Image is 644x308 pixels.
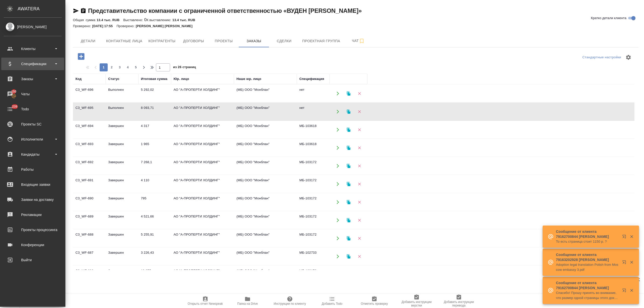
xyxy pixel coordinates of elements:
[106,103,138,120] td: Выполнен
[343,251,354,261] button: Клонировать
[73,139,106,157] td: C3_WF-693
[75,76,82,81] div: Код
[626,234,637,239] button: Закрыть
[138,211,171,229] td: 4 521,66
[4,105,62,113] div: Todo
[132,65,140,70] span: 5
[171,230,234,247] td: АО "А-ПРОПЕРТИ ХОЛДИНГ"
[438,294,480,308] button: Добавить инструкции перевода
[138,266,171,283] td: 18 375
[398,300,435,307] span: Добавить инструкции верстки
[1,224,64,236] a: Проекты процессинга
[353,294,395,308] button: Отметить проверку
[297,248,330,265] td: МБ-102733
[4,90,62,98] div: Чаты
[297,266,330,283] td: МБ-103172
[297,157,330,175] td: МБ-103172
[234,266,297,283] td: (МБ) ООО "Монблан"
[181,38,206,44] span: Договоры
[73,24,92,28] p: Проверено:
[346,38,370,44] span: Чат
[556,229,619,239] p: Сообщение от клиента 79162700844 [PERSON_NAME]
[108,63,116,71] button: 2
[138,175,171,193] td: 4 110
[234,139,297,157] td: (МБ) ООО "Монблан"
[333,124,343,135] button: Открыть
[9,104,20,109] span: 239
[395,294,438,308] button: Добавить инструкции верстки
[106,139,138,157] td: Завершен
[73,193,106,211] td: C3_WF-690
[234,248,297,265] td: (МБ) ООО "Монблан"
[92,24,117,28] p: [DATE] 17:55
[333,233,343,243] button: Открыть
[234,175,297,193] td: (МБ) ООО "Монблан"
[354,197,365,207] button: Удалить
[322,302,342,305] span: Добавить Todo
[299,76,324,81] div: Спецификация
[234,85,297,102] td: (МБ) ООО "Монблан"
[4,256,62,264] div: Выйти
[1,193,64,206] a: Заявки на доставку
[123,18,144,22] p: Выставлено:
[297,121,330,139] td: МБ-103618
[124,63,132,71] button: 4
[619,285,631,297] button: Открыть в новой вкладке
[274,302,306,305] span: Инструкции по клиенту
[237,302,258,305] span: Папка на Drive
[76,38,100,44] span: Детали
[73,121,106,139] td: C3_WF-694
[234,230,297,247] td: (МБ) ООО "Монблан"
[171,175,234,193] td: АО "А-ПРОПЕРТИ ХОЛДИНГ"
[188,302,223,305] span: Открыть отчет Newspeak
[73,157,106,175] td: C3_WF-692
[8,89,20,94] span: 150
[354,161,365,171] button: Удалить
[1,163,64,176] a: Работы
[106,266,138,283] td: Завершен
[234,121,297,139] td: (МБ) ООО "Монблан"
[138,103,171,120] td: 8 093,71
[1,178,64,191] a: Входящие заявки
[132,63,140,71] button: 5
[556,262,619,272] p: Adoption legal translation Polish from Moscow embassy 3.pdf
[333,143,343,153] button: Открыть
[73,230,106,247] td: C3_WF-688
[171,211,234,229] td: АО "А-ПРОПЕРТИ ХОЛДИНГ"
[626,260,637,265] button: Закрыть
[556,290,619,300] p: Спасибо! Прошу принять во внимание, что размер одной страницы этого документа составляет 1/4 страни
[171,193,234,211] td: АО "А-ПРОПЕРТИ ХОЛДИНГ"
[106,175,138,193] td: Завершен
[343,88,354,99] button: Клонировать
[4,196,62,203] div: Заявки на доставку
[234,157,297,175] td: (МБ) ООО "Монблан"
[4,24,62,30] div: [PERSON_NAME]
[106,193,138,211] td: Завершен
[4,60,62,68] div: Спецификации
[343,269,354,280] button: Клонировать
[171,266,234,283] td: АО "А-ПРОПЕРТИ ХОЛДИНГ"
[141,76,167,81] div: Итоговая сумма
[116,63,124,71] button: 3
[171,85,234,102] td: АО "А-ПРОПЕРТИ ХОЛДИНГ"
[343,197,354,207] button: Клонировать
[1,208,64,221] a: Рекламации
[619,257,631,269] button: Открыть в новой вкладке
[333,179,343,189] button: Открыть
[138,193,171,211] td: 795
[343,161,354,171] button: Клонировать
[172,18,199,22] p: 13.4 тыс. RUB
[343,215,354,225] button: Клонировать
[73,8,79,14] button: Скопировать ссылку для ЯМессенджера
[116,24,136,28] p: Проверено:
[116,65,124,70] span: 3
[4,136,62,143] div: Исполнители
[236,76,261,81] div: Наше юр. лицо
[73,248,106,265] td: C3_WF-687
[4,241,62,249] div: Конференции
[4,151,62,158] div: Кандидаты
[311,294,353,308] button: Добавить Todo
[343,143,354,153] button: Клонировать
[333,106,343,117] button: Открыть
[354,215,365,225] button: Удалить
